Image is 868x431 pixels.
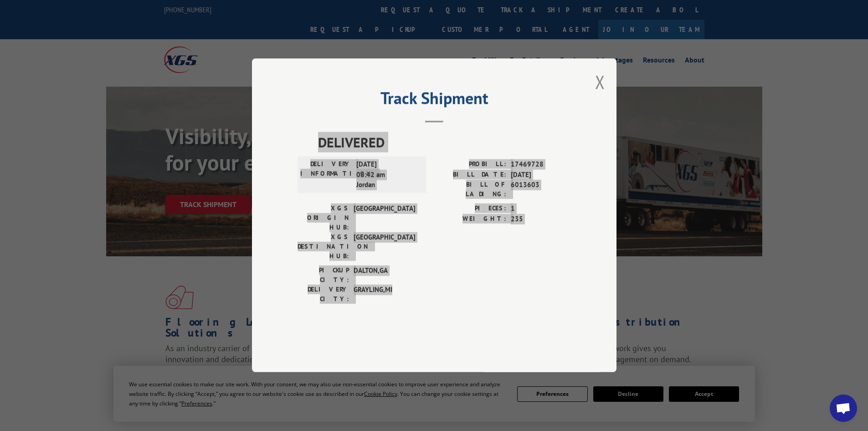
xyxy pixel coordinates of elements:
[511,214,571,224] span: 235
[354,266,415,285] span: DALTON , GA
[434,204,506,214] label: PIECES:
[434,180,506,199] label: BILL OF LADING:
[318,132,571,153] span: DELIVERED
[434,170,506,180] label: BILL DATE:
[298,266,349,285] label: PICKUP CITY:
[356,160,418,191] span: [DATE] 08:42 am Jordan
[434,214,506,224] label: WEIGHT:
[511,160,571,170] span: 17469728
[354,204,415,233] span: [GEOGRAPHIC_DATA]
[298,285,349,304] label: DELIVERY CITY:
[300,160,352,191] label: DELIVERY INFORMATION:
[434,160,506,170] label: PROBILL:
[298,204,349,233] label: XGS ORIGIN HUB:
[354,233,415,261] span: [GEOGRAPHIC_DATA]
[511,204,571,214] span: 1
[511,170,571,180] span: [DATE]
[830,395,857,422] div: Open chat
[298,92,571,109] h2: Track Shipment
[354,285,415,304] span: GRAYLING , MI
[298,233,349,261] label: XGS DESTINATION HUB:
[595,70,605,94] button: Close modal
[511,180,571,199] span: 6013603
